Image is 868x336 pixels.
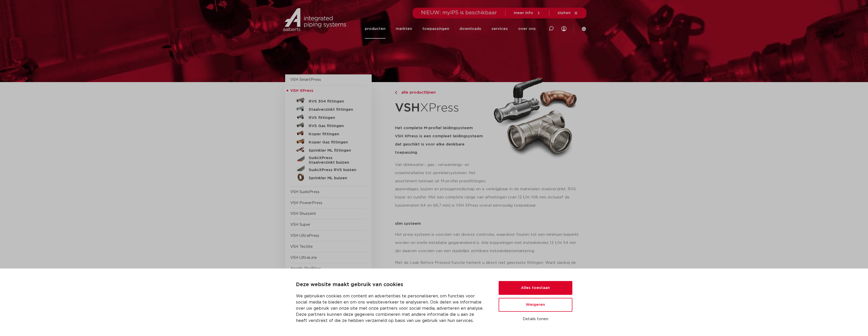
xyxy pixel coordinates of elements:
[514,11,541,15] a: meer info
[309,124,359,128] h5: RVS Gas fittingen
[290,121,367,129] a: RVS Gas fittingen
[499,298,572,312] button: Weigeren
[290,267,321,271] a: Apollo ProFlow
[398,91,436,94] span: alle productlijnen
[365,19,536,39] nav: Menu
[309,156,359,165] h5: SudoXPress Staalverzinkt buizen
[395,124,488,157] h5: Het complete M-profiel leidingsysteem VSH XPress is een compleet leidingsysteem dat geschikt is v...
[395,102,420,114] strong: VSH
[395,89,488,96] a: alle productlijnen
[290,190,319,194] a: VSH SudoPress
[395,259,583,283] p: Met de Leak Before Pressed-functie herkent u direct niet gepresste fittingen. Want dankzij de sli...
[290,256,317,260] a: VSH UltraLine
[309,99,359,104] h5: RVS 304 fittingen
[395,91,397,94] img: chevron-right.svg
[290,145,367,154] a: Sprinkler ML fittingen
[290,212,316,216] a: VSH Shurjoint
[290,223,310,227] a: VSH Super
[499,315,572,323] button: Details tonen
[514,11,533,15] span: meer info
[290,245,313,249] a: VSH Tectite
[290,96,367,105] a: RVS 304 fittingen
[309,176,359,181] h5: Sprinkler ML buizen
[290,129,367,137] a: Koper fittingen
[309,116,359,120] h5: RVS fittingen
[290,234,319,238] a: VSH UltraPress
[290,78,321,82] a: VSH SmartPress
[290,89,313,93] span: VSH XPress
[309,168,359,172] h5: SudoXPress RVS buizen
[395,161,488,185] p: Van drinkwater-, gas-, verwarmings- en solarinstallaties tot sprinklersystemen. Het assortiment b...
[290,137,367,145] a: Koper Gas fittingen
[290,165,367,173] a: SudoXPress RVS buizen
[365,19,385,39] a: producten
[396,19,412,39] a: markten
[309,107,359,112] h5: Staalverzinkt fittingen
[296,281,486,289] p: Deze website maakt gebruik van cookies
[290,113,367,121] a: RVS fittingen
[395,98,488,118] h1: XPress
[290,173,367,181] a: Sprinkler ML buizen
[518,19,536,39] a: over ons
[395,231,583,255] p: Het press-systeem is voorzien van diverse controles, waardoor fouten tot een minimum beperkt word...
[558,11,571,15] span: sluiten
[395,185,583,210] p: appendages, buizen en pressgereedschap en is verkrijgbaar in de materialen staalverzinkt, RVS, ko...
[290,154,367,165] a: SudoXPress Staalverzinkt buizen
[558,11,578,15] a: sluiten
[491,19,508,39] a: services
[309,140,359,145] h5: Koper Gas fittingen
[422,19,449,39] a: toepassingen
[421,10,497,15] span: NIEUW: myIPS is beschikbaar
[499,281,572,295] button: Alles toestaan
[395,222,583,226] p: slim systeem
[290,201,322,205] a: VSH PowerPress
[296,293,486,324] p: We gebruiken cookies om content en advertenties te personaliseren, om functies voor social media ...
[309,132,359,137] h5: Koper fittingen
[459,19,481,39] a: downloads
[309,148,359,153] h5: Sprinkler ML fittingen
[290,105,367,113] a: Staalverzinkt fittingen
